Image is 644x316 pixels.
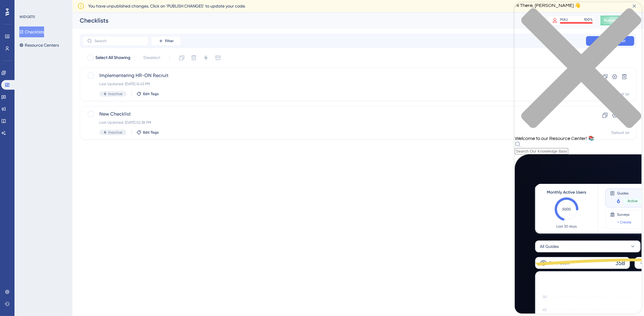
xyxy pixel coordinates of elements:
span: Edit Tags [143,91,159,96]
button: Edit Tags [136,130,159,135]
span: New Checklist [99,110,569,118]
span: You have unpublished changes. Click on ‘PUBLISH CHANGES’ to update your code. [88,2,245,10]
span: Inactive [108,130,122,135]
span: Filter [165,39,174,43]
span: Edit Tags [143,130,159,135]
div: Last Updated: [DATE] 12.43 PM [99,82,569,86]
span: Implementering HR-ON Recruit [99,72,569,79]
div: WIDGETS [19,14,35,19]
button: Resource Centers [19,40,59,51]
div: Checklists [80,16,532,25]
img: launcher-image-alternative-text [2,4,13,14]
span: Inactive [108,91,122,96]
div: 3 [42,3,43,8]
span: Select All Showing [95,54,130,61]
button: Checklists [19,26,44,37]
span: Deselect [143,54,160,61]
span: Need Help? [14,2,38,9]
button: Edit Tags [136,91,159,96]
div: Last Updated: [DATE] 02.38 PM [99,120,569,125]
button: Filter [151,36,181,46]
button: Deselect [138,52,166,63]
input: Search [95,39,143,43]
